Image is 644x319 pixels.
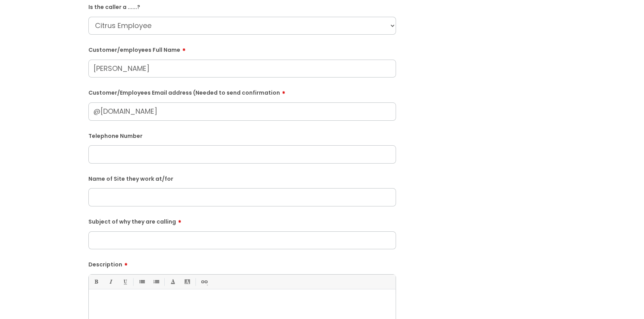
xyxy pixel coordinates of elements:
[88,44,396,53] label: Customer/employees Full Name
[88,259,396,268] label: Description
[88,174,396,182] label: Name of Site they work at/for
[106,277,115,287] a: Italic (Ctrl-I)
[91,277,101,287] a: Bold (Ctrl-B)
[120,277,130,287] a: Underline(Ctrl-U)
[199,277,209,287] a: Link
[88,2,396,11] label: Is the caller a ......?
[151,277,161,287] a: 1. Ordered List (Ctrl-Shift-8)
[182,277,192,287] a: Back Color
[88,87,396,96] label: Customer/Employees Email address (Needed to send confirmation
[137,277,146,287] a: • Unordered List (Ctrl-Shift-7)
[88,131,396,139] label: Telephone Number
[88,216,396,225] label: Subject of why they are calling
[168,277,178,287] a: Font Color
[88,102,396,120] input: Email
